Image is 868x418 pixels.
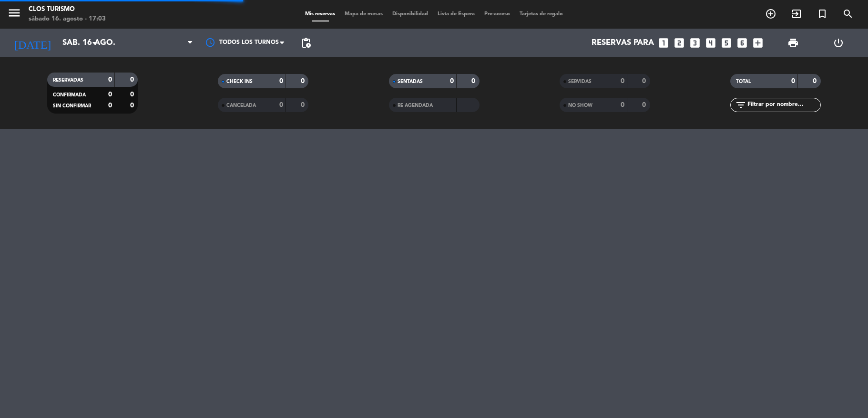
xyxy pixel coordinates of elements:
[673,37,685,49] i: looks_two
[7,6,21,23] button: menu
[108,76,112,83] strong: 0
[689,37,701,49] i: looks_3
[657,37,670,49] i: looks_one
[53,104,91,108] span: SIN CONFIRMAR
[568,103,592,108] span: NO SHOW
[226,103,256,108] span: CANCELADA
[301,102,306,108] strong: 0
[279,78,283,84] strong: 0
[833,37,844,49] i: power_settings_new
[621,78,624,84] strong: 0
[300,11,340,17] span: Mis reservas
[226,79,253,84] span: CHECK INS
[765,8,776,20] i: add_circle_outline
[433,11,480,17] span: Lista de Espera
[130,91,136,98] strong: 0
[791,78,795,84] strong: 0
[791,8,802,20] i: exit_to_app
[736,37,748,49] i: looks_6
[813,78,818,84] strong: 0
[89,37,100,49] i: arrow_drop_down
[108,91,112,98] strong: 0
[108,102,112,109] strong: 0
[53,78,83,83] span: RESERVADAS
[621,102,624,108] strong: 0
[300,37,312,49] span: pending_actions
[7,32,58,53] i: [DATE]
[515,11,568,17] span: Tarjetas de regalo
[450,78,454,84] strong: 0
[642,78,648,84] strong: 0
[29,14,106,24] div: sábado 16. agosto - 17:03
[301,78,306,84] strong: 0
[7,6,21,20] i: menu
[817,8,828,20] i: turned_in_not
[398,79,423,84] span: SENTADAS
[480,11,515,17] span: Pre-acceso
[746,100,820,110] input: Filtrar por nombre...
[735,99,746,111] i: filter_list
[705,37,717,49] i: looks_4
[29,5,106,14] div: Clos Turismo
[279,102,283,108] strong: 0
[720,37,733,49] i: looks_5
[592,39,654,48] span: Reservas para
[471,78,477,84] strong: 0
[398,103,433,108] span: RE AGENDADA
[568,79,592,84] span: SERVIDAS
[736,79,751,84] span: TOTAL
[130,102,136,109] strong: 0
[388,11,433,17] span: Disponibilidad
[787,37,799,49] span: print
[340,11,388,17] span: Mapa de mesas
[642,102,648,108] strong: 0
[816,29,861,57] div: LOG OUT
[53,93,86,97] span: CONFIRMADA
[842,8,854,20] i: search
[752,37,764,49] i: add_box
[130,76,136,83] strong: 0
